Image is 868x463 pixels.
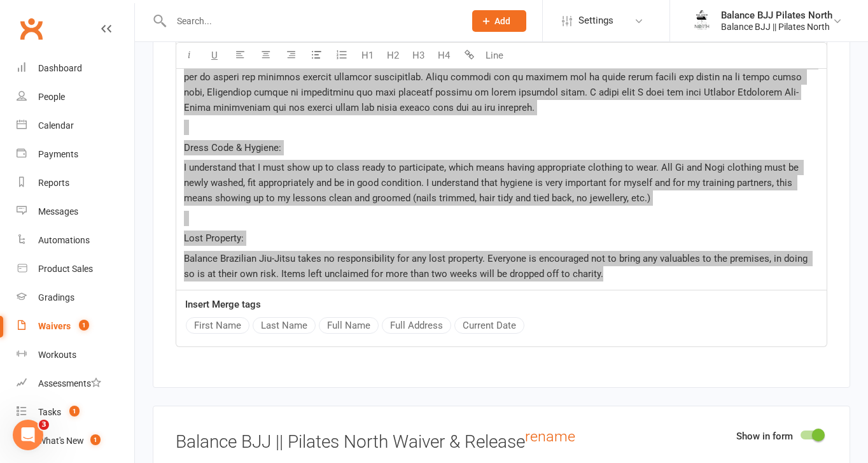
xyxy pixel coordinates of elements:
[17,255,134,283] a: Product Sales
[90,434,101,445] span: 1
[184,253,810,280] span: Balance Brazilian Jiu-Jitsu takes no responsibility for any lost property. Everyone is encouraged...
[382,317,451,334] button: Full Address
[17,283,134,312] a: Gradings
[380,43,405,68] button: H2
[69,406,80,417] span: 1
[17,341,134,369] a: Workouts
[184,142,281,153] span: Dress Code & Hygiene:
[405,43,431,68] button: H3
[17,197,134,226] a: Messages
[721,10,832,21] div: Balance BJJ Pilates North
[17,140,134,169] a: Payments
[17,54,134,83] a: Dashboard
[202,43,227,68] button: U
[578,6,613,35] span: Settings
[79,320,89,331] span: 1
[17,398,134,427] a: Tasks 1
[176,429,827,452] h3: Balance BJJ || Pilates North Waiver & Release
[17,83,134,111] a: People
[253,317,316,334] button: Last Name
[38,206,78,217] div: Messages
[38,378,101,388] div: Assessments
[184,232,244,244] span: Lost Property:
[494,16,510,26] span: Add
[38,321,71,331] div: Waivers
[39,420,49,430] span: 3
[17,312,134,341] a: Waivers 1
[525,427,575,445] a: rename
[15,13,47,45] a: Clubworx
[721,21,832,32] div: Balance BJJ || Pilates North
[689,8,715,34] img: thumb_image1754262066.png
[13,420,43,450] iframe: Intercom live chat
[17,111,134,140] a: Calendar
[38,178,69,188] div: Reports
[185,297,261,312] label: Insert Merge tags
[38,350,76,360] div: Workouts
[38,92,65,102] div: People
[354,43,380,68] button: H1
[38,292,74,303] div: Gradings
[38,149,78,159] div: Payments
[472,10,526,32] button: Add
[736,429,793,444] label: Show in form
[38,120,74,131] div: Calendar
[17,369,134,398] a: Assessments
[17,226,134,255] a: Automations
[167,12,456,30] input: Search...
[38,63,82,73] div: Dashboard
[184,162,801,204] span: I understand that I must show up to class ready to participate, which means having appropriate cl...
[17,169,134,197] a: Reports
[17,427,134,455] a: What's New1
[431,43,456,68] button: H4
[211,50,218,61] span: U
[454,317,524,334] button: Current Date
[186,317,249,334] button: First Name
[38,436,84,446] div: What's New
[38,235,90,245] div: Automations
[38,264,93,274] div: Product Sales
[482,43,507,68] button: Line
[38,407,61,417] div: Tasks
[319,317,379,334] button: Full Name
